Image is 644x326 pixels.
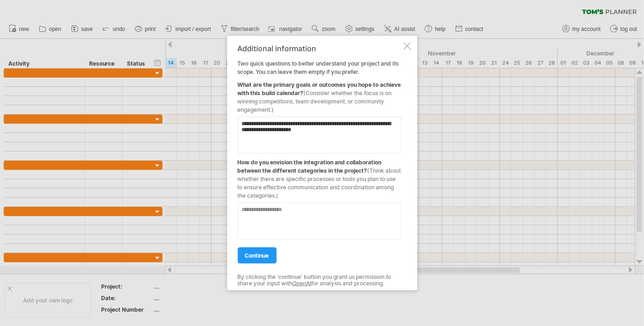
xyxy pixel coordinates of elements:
[238,44,402,53] div: Additional information
[238,76,402,114] div: What are the primary goals or outcomes you hope to achieve with this build calendar?
[238,248,277,264] a: continue
[238,274,402,287] div: By clicking the 'continue' button you grant us permission to share your input with for analysis a...
[293,280,312,287] a: OpenAI
[245,252,269,259] span: continue
[238,44,402,282] div: Two quick questions to better understand your project and its scope. You can leave them empty if ...
[238,154,402,200] div: How do you envision the integration and collaboration between the different categories in the pro...
[238,90,392,113] span: (Consider whether the focus is on winning competitions, team development, or community engagement.)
